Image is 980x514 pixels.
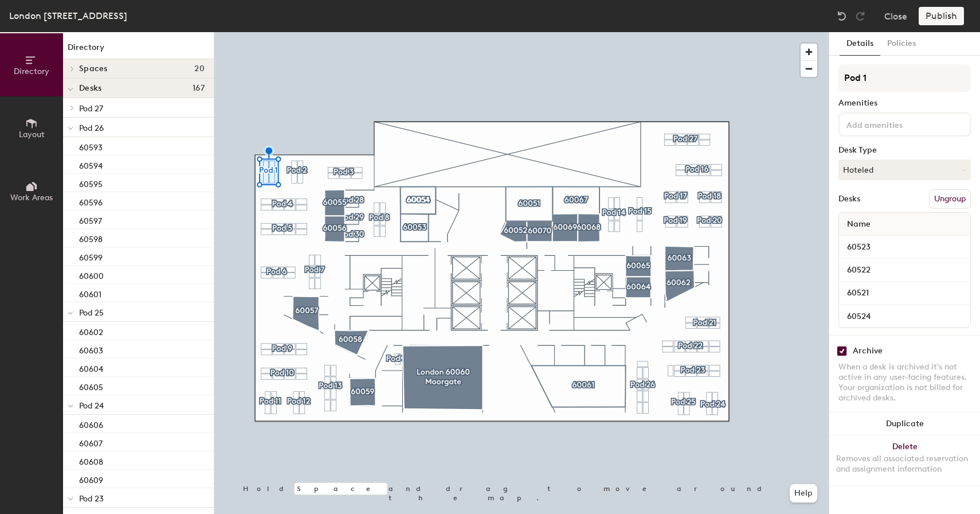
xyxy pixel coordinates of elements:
p: 60608 [79,454,103,467]
span: 167 [193,84,205,93]
span: Directory [14,67,49,76]
span: Pod 26 [79,123,104,133]
button: Duplicate [829,412,980,435]
h1: Directory [63,41,214,59]
p: 60598 [79,231,103,244]
p: 60600 [79,268,104,281]
p: 60595 [79,176,103,189]
img: Redo [854,10,866,22]
div: When a desk is archived it's not active in any user-facing features. Your organization is not bil... [838,362,971,403]
div: Desk Type [838,146,971,155]
span: Pod 23 [79,494,104,504]
p: 60597 [79,213,102,226]
span: 20 [194,64,205,73]
p: 60606 [79,417,103,430]
span: Pod 24 [79,401,104,411]
div: London [STREET_ADDRESS] [9,9,127,23]
p: 60593 [79,139,103,153]
span: Pod 27 [79,104,103,114]
p: 60602 [79,324,103,337]
div: Desks [838,194,860,204]
button: Hoteled [838,159,971,180]
div: Archive [853,346,883,356]
input: Add amenities [844,117,947,131]
p: 60601 [79,286,101,299]
p: 60604 [79,361,103,374]
p: 60609 [79,472,103,485]
p: 60599 [79,250,103,263]
input: Unnamed desk [841,285,968,301]
button: Close [884,7,907,25]
span: Desks [79,84,101,93]
p: 60607 [79,435,103,449]
div: Amenities [838,99,971,108]
button: DeleteRemoves all associated reservation and assignment information [829,435,980,486]
span: Spaces [79,64,108,73]
div: Removes all associated reservation and assignment information [836,454,973,474]
span: Layout [19,130,45,139]
p: 60605 [79,379,103,392]
span: Name [841,214,876,235]
input: Unnamed desk [841,308,968,324]
button: Details [840,32,880,56]
img: Undo [836,10,848,22]
input: Unnamed desk [841,262,968,278]
button: Policies [880,32,923,56]
p: 60596 [79,194,103,208]
button: Help [790,484,817,503]
span: Work Areas [10,193,53,203]
p: 60594 [79,158,103,171]
span: Pod 25 [79,308,104,318]
input: Unnamed desk [841,239,968,255]
p: 60603 [79,342,103,356]
button: Ungroup [929,189,971,209]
